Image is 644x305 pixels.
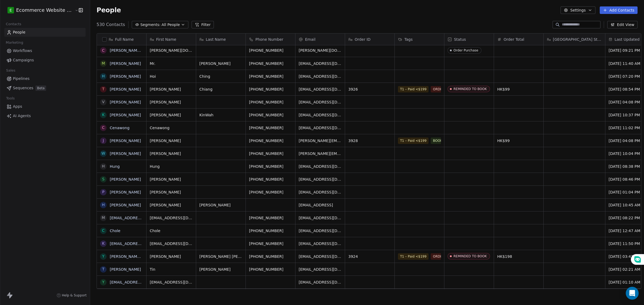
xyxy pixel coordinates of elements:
div: [GEOGRAPHIC_DATA] Status [544,34,605,45]
span: [PHONE_NUMBER] [249,267,292,272]
div: REMINDED TO BOOK [453,87,487,91]
span: [EMAIL_ADDRESS][DOMAIN_NAME] [150,215,193,221]
span: T1 – Paid <$199 [398,253,429,260]
button: Add Contacts [600,6,638,14]
span: [PHONE_NUMBER] [249,215,292,221]
span: E [10,8,12,13]
span: [EMAIL_ADDRESS] [299,202,342,208]
a: AI Agents [4,111,86,120]
span: KinWah [199,112,242,118]
span: [PHONE_NUMBER] [249,254,292,259]
span: Chole [150,228,193,233]
span: Campaigns [13,57,34,63]
div: First Name [147,34,196,45]
span: Tags [404,37,413,42]
div: H [102,202,105,208]
a: [PERSON_NAME] [110,203,141,207]
a: [PERSON_NAME][DOMAIN_NAME][EMAIL_ADDRESS][DOMAIN_NAME] [110,48,238,53]
span: 530 Contacts [97,21,125,28]
span: 3926 [348,87,391,92]
span: [EMAIL_ADDRESS][DOMAIN_NAME] [299,125,342,131]
div: Tags [395,34,444,45]
span: [PERSON_NAME] [150,254,193,259]
div: M [102,61,105,66]
span: Sales [4,66,18,75]
span: Order ID [355,37,371,42]
span: People [97,6,121,14]
span: All People [162,22,180,28]
span: [PERSON_NAME] [150,151,193,156]
span: Ecommerce Website Builder [16,7,74,14]
span: [EMAIL_ADDRESS][DOMAIN_NAME] [299,228,342,233]
a: Help & Support [57,293,87,297]
span: [EMAIL_ADDRESS][DOMAIN_NAME] [299,74,342,79]
div: C [102,228,105,233]
div: k [102,241,104,246]
span: [PERSON_NAME] [150,138,193,143]
div: Full Name [97,34,146,45]
span: [EMAIL_ADDRESS][DOMAIN_NAME] [299,177,342,182]
div: Order Total [494,34,543,45]
span: Apps [13,104,22,109]
span: [PHONE_NUMBER] [249,61,292,66]
a: People [4,28,86,37]
span: [EMAIL_ADDRESS][DOMAIN_NAME] [299,112,342,118]
span: T1 – Paid <$199 [398,137,429,144]
span: Tools [4,94,17,102]
span: Hoi [150,74,193,79]
span: [PERSON_NAME] [150,99,193,105]
span: [PERSON_NAME] [150,189,193,195]
span: [EMAIL_ADDRESS][DOMAIN_NAME] [150,241,193,246]
a: Workflows [4,46,86,55]
a: Chole [110,229,120,233]
a: [PERSON_NAME] [110,177,141,181]
span: [EMAIL_ADDRESS][DOMAIN_NAME] [299,280,342,285]
div: c [102,48,105,53]
div: Order ID [345,34,394,45]
span: 3924 [348,254,391,259]
a: [PERSON_NAME] [110,74,141,79]
span: [EMAIL_ADDRESS][DOMAIN_NAME] [299,61,342,66]
a: [PERSON_NAME] [110,139,141,143]
div: Open Intercom Messenger [626,287,639,300]
span: [PHONE_NUMBER] [249,112,292,118]
span: People [13,29,25,35]
span: Help & Support [62,293,87,297]
span: [PERSON_NAME] [PERSON_NAME] [199,254,242,259]
div: S [102,176,104,182]
span: [PHONE_NUMBER] [249,125,292,131]
a: Hung [110,164,120,169]
a: Cenawong [110,126,130,130]
span: [PHONE_NUMBER] [249,151,292,156]
span: [PHONE_NUMBER] [249,164,292,169]
span: Phone Number [255,37,283,42]
span: [EMAIL_ADDRESS][DOMAIN_NAME] [299,267,342,272]
span: First Name [156,37,176,42]
span: Marketing [3,39,25,47]
span: Contacts [3,20,24,28]
a: [PERSON_NAME] [110,151,141,156]
span: Segments: [140,22,160,28]
a: [PERSON_NAME] [PERSON_NAME] [110,254,173,259]
button: Settings [561,6,595,14]
span: [EMAIL_ADDRESS][DOMAIN_NAME] [150,280,193,285]
span: 3928 [348,138,391,143]
span: Full Name [115,37,134,42]
div: y [102,279,104,285]
span: [PHONE_NUMBER] [249,138,292,143]
a: Pipelines [4,74,86,83]
span: [EMAIL_ADDRESS][DOMAIN_NAME] [299,99,342,105]
a: [PERSON_NAME] [110,100,141,104]
div: T [102,266,104,272]
div: grid [97,45,147,289]
span: [PHONE_NUMBER] [249,87,292,92]
span: [PERSON_NAME] [150,177,193,182]
div: H [102,73,105,79]
span: [PHONE_NUMBER] [249,74,292,79]
span: [EMAIL_ADDRESS][DOMAIN_NAME] [299,87,342,92]
a: Apps [4,102,86,111]
div: Last Name [196,34,246,45]
span: Last Name [206,37,226,42]
span: Status [454,37,466,42]
a: [EMAIL_ADDRESS][DOMAIN_NAME] [110,280,175,284]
